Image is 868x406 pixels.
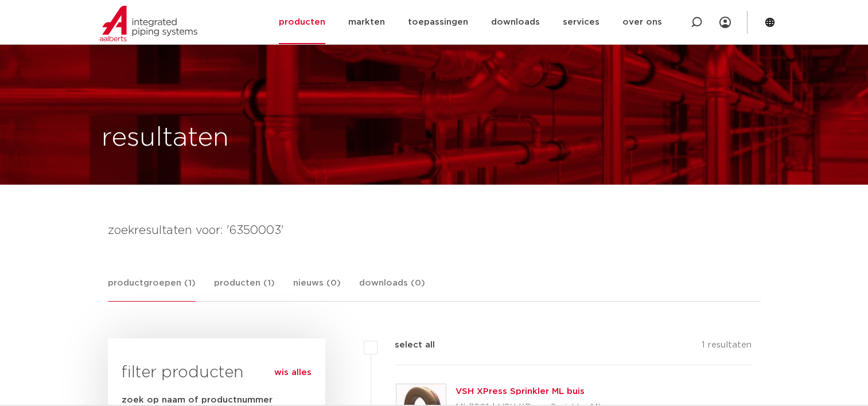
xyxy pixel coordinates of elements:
a: VSH XPress Sprinkler ML buis [456,387,585,396]
a: producten (1) [214,276,275,301]
h3: filter producten [122,361,312,384]
p: 1 resultaten [702,338,752,356]
label: select all [377,338,435,352]
a: wis alles [274,366,312,380]
a: nieuws (0) [293,276,341,301]
h4: zoekresultaten voor: '6350003' [108,221,761,240]
a: downloads (0) [359,276,425,301]
h1: resultaten [102,120,229,157]
a: productgroepen (1) [108,276,196,302]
